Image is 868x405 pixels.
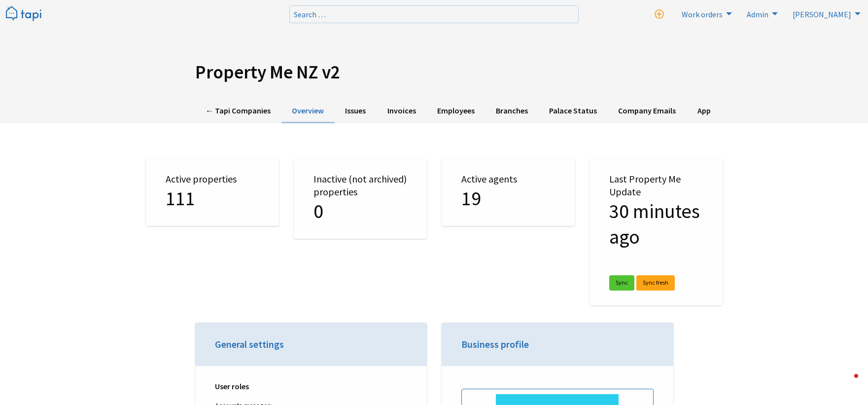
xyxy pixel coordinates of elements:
a: Sync fresh [636,275,675,291]
a: Overview [281,99,335,123]
a: Work orders [676,6,734,22]
a: Company Emails [608,99,687,123]
a: Admin [741,6,780,22]
span: Work orders [682,9,723,19]
div: Inactive (not archived) properties [294,158,427,239]
h3: Business profile [461,337,654,351]
div: Last Property Me Update [590,158,723,305]
span: 0 [313,199,323,223]
strong: User roles [215,381,249,391]
a: ← Tapi Companies [195,99,281,123]
span: Admin [747,9,768,19]
span: 19 [461,186,481,211]
a: Issues [335,99,377,123]
a: Palace Status [539,99,608,123]
span: 26/8/2025 at 9:05am [609,199,700,249]
div: Active agents [442,158,575,226]
span: 111 [166,186,195,211]
a: Branches [485,99,538,123]
h3: General settings [215,337,407,351]
i: New work order [655,10,664,19]
h1: Property Me NZ v2 [195,61,673,83]
a: [PERSON_NAME] [787,6,863,22]
span: [PERSON_NAME] [793,9,851,19]
span: Search … [294,9,326,19]
img: Tapi logo [6,6,41,22]
li: Josh [787,6,863,22]
a: App [687,99,721,123]
a: Invoices [377,99,426,123]
a: Sync [609,275,634,291]
a: Employees [426,99,485,123]
div: Active properties [146,158,279,226]
iframe: Intercom live chat [834,371,858,395]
